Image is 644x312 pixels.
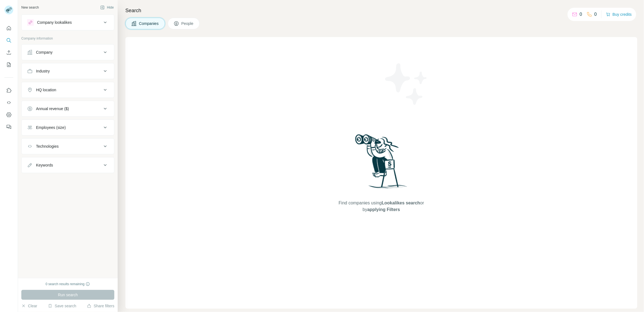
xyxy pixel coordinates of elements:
button: Clear [21,303,37,309]
div: Company [36,50,53,55]
p: Company information [21,36,114,41]
button: Search [4,35,13,45]
button: Company [22,46,114,59]
button: HQ location [22,83,114,97]
button: Use Surfe on LinkedIn [4,85,13,95]
button: Annual revenue ($) [22,102,114,115]
button: Technologies [22,140,114,153]
div: Keywords [36,162,53,168]
div: Annual revenue ($) [36,106,69,111]
div: Employees (size) [36,125,66,130]
div: Industry [36,68,50,74]
button: Enrich CSV [4,48,13,58]
button: Keywords [22,158,114,172]
div: 0 search results remaining [46,282,90,287]
button: Feedback [4,122,13,132]
p: 0 [580,11,582,18]
span: applying Filters [367,207,400,212]
p: 0 [594,11,597,18]
img: Surfe Illustration - Woman searching with binoculars [353,133,410,194]
button: Save search [48,303,76,309]
div: Company lookalikes [37,20,72,25]
button: Hide [96,3,118,12]
button: Use Surfe API [4,98,13,108]
div: New search [21,5,39,10]
div: Technologies [36,144,59,149]
img: Surfe Illustration - Stars [382,59,431,109]
span: Find companies using or by [337,200,426,213]
button: Company lookalikes [22,16,114,29]
button: Buy credits [606,11,632,18]
div: HQ location [36,87,56,93]
button: My lists [4,60,13,70]
span: Companies [139,21,159,26]
button: Employees (size) [22,121,114,134]
button: Dashboard [4,110,13,120]
button: Quick start [4,23,13,33]
span: Lookalikes search [382,201,420,205]
button: Share filters [87,303,114,309]
span: People [181,21,194,26]
button: Industry [22,64,114,78]
h4: Search [125,7,637,14]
